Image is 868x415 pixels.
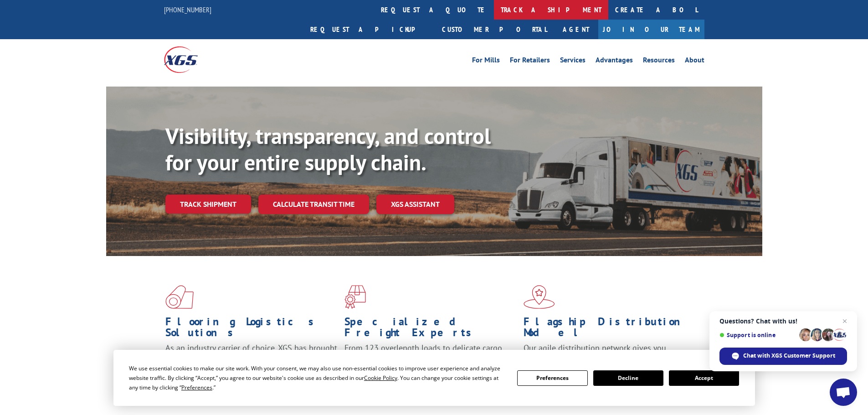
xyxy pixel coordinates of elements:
a: Open chat [830,379,857,406]
a: [PHONE_NUMBER] [164,5,211,14]
span: Chat with XGS Customer Support [743,352,835,360]
button: Accept [669,370,739,386]
div: We use essential cookies to make our site work. With your consent, we may also use non-essential ... [129,364,506,392]
span: As an industry carrier of choice, XGS has brought innovation and dedication to flooring logistics... [165,343,337,375]
p: From 123 overlength loads to delicate cargo, our experienced staff knows the best way to move you... [344,343,517,383]
img: xgs-icon-total-supply-chain-intelligence-red [165,285,194,309]
a: Calculate transit time [258,195,369,214]
a: Customer Portal [435,20,554,39]
div: Cookie Consent Prompt [113,350,755,406]
h1: Specialized Freight Experts [344,316,517,343]
a: XGS ASSISTANT [376,195,454,214]
a: Resources [643,56,675,67]
button: Preferences [517,370,587,386]
a: Services [560,56,586,67]
a: Track shipment [165,195,251,214]
a: Agent [554,20,598,39]
a: About [685,56,704,67]
button: Decline [593,370,663,386]
a: Join Our Team [598,20,704,39]
span: Questions? Chat with us! [719,318,847,325]
span: Support is online [719,332,796,338]
h1: Flooring Logistics Solutions [165,316,338,343]
h1: Flagship Distribution Model [524,316,696,343]
b: Visibility, transparency, and control for your entire supply chain. [165,122,491,176]
a: Advantages [596,56,633,67]
span: Our agile distribution network gives you nationwide inventory management on demand. [524,343,691,364]
span: Cookie Policy [364,374,397,382]
a: For Mills [472,56,500,67]
img: xgs-icon-focused-on-flooring-red [344,285,366,309]
a: For Retailers [510,56,550,67]
a: Request a pickup [303,20,435,39]
span: Chat with XGS Customer Support [719,348,847,365]
span: Preferences [181,384,212,391]
img: xgs-icon-flagship-distribution-model-red [524,285,555,309]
